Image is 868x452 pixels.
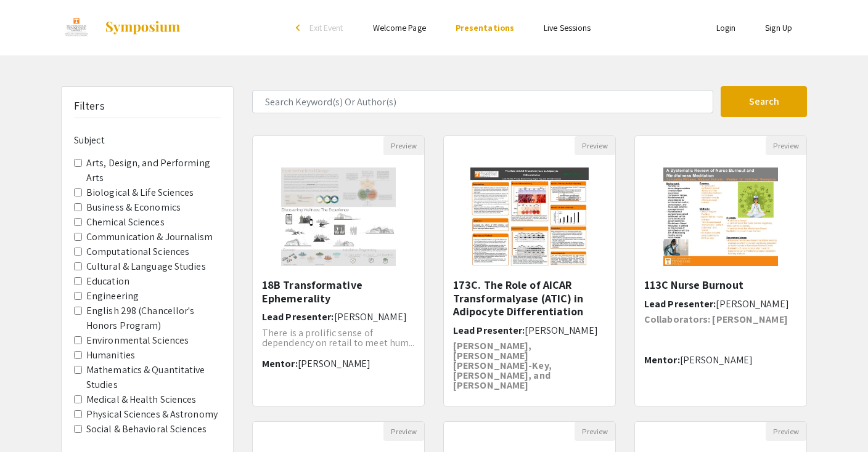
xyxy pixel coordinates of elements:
[86,304,221,333] label: English 298 (Chancellor's Honors Program)
[86,333,189,348] label: Environmental Sciences
[86,200,181,215] label: Business & Economics
[766,422,806,441] button: Preview
[86,259,206,274] label: Cultural & Language Studies
[575,136,615,155] button: Preview
[644,278,797,292] h5: 113C Nurse Burnout
[309,22,343,33] span: Exit Event
[298,357,371,370] span: [PERSON_NAME]
[443,135,616,406] div: Open Presentation <p>173C. The Role of AICAR Transformalyase (ATIC) in Adipocyte Differentiation</p>
[262,311,415,323] h6: Lead Presenter:
[575,422,615,441] button: Preview
[716,22,736,33] a: Login
[634,135,807,406] div: Open Presentation <p>113C Nurse Burnout</p>
[680,353,753,366] span: [PERSON_NAME]
[86,274,129,289] label: Education
[373,22,426,33] a: Welcome Page
[453,278,606,318] h5: 173C. The Role of AICAR Transformalyase (ATIC) in Adipocyte Differentiation
[86,230,213,244] label: Communication & Journalism
[458,155,601,278] img: <p>173C. The Role of AICAR Transformalyase (ATIC) in Adipocyte Differentiation</p>
[86,422,207,437] label: Social & Behavioral Sciences
[86,363,221,392] label: Mathematics & Quantitative Studies
[86,348,135,363] label: Humanities
[721,86,807,117] button: Search
[262,357,298,370] span: Mentor:
[86,215,165,230] label: Chemical Sciences
[86,407,218,422] label: Physical Sciences & Astronomy
[644,298,797,310] h6: Lead Presenter:
[453,339,552,392] strong: [PERSON_NAME], [PERSON_NAME] [PERSON_NAME]-Key, [PERSON_NAME], and [PERSON_NAME]
[544,22,591,33] a: Live Sessions
[262,326,415,349] span: There is a prolific sense of dependency on retail to meet hum...
[765,22,792,33] a: Sign Up
[252,90,713,113] input: Search Keyword(s) Or Author(s)
[453,325,606,336] h6: Lead Presenter:
[644,313,788,326] strong: Collaborators: [PERSON_NAME]
[86,185,194,200] label: Biological & Life Sciences
[383,422,424,441] button: Preview
[651,155,791,278] img: <p>113C Nurse Burnout</p>
[262,278,415,305] h5: 18B Transformative Ephemerality
[61,12,92,43] img: EUReCA 2023
[644,353,680,366] span: Mentor:
[74,134,221,146] h6: Subject
[252,135,425,406] div: Open Presentation <p>18B Transformative Ephemerality</p>
[456,22,514,33] a: Presentations
[525,324,597,337] span: [PERSON_NAME]
[334,310,407,323] span: [PERSON_NAME]
[383,136,424,155] button: Preview
[86,289,139,304] label: Engineering
[61,12,181,43] a: EUReCA 2023
[296,24,303,31] div: arrow_back_ios
[104,20,181,35] img: Symposium by ForagerOne
[86,392,197,407] label: Medical & Health Sciences
[766,136,806,155] button: Preview
[269,155,409,278] img: <p>18B Transformative Ephemerality</p>
[86,244,189,259] label: Computational Sciences
[86,156,221,185] label: Arts, Design, and Performing Arts
[74,99,105,113] h5: Filters
[716,297,788,310] span: [PERSON_NAME]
